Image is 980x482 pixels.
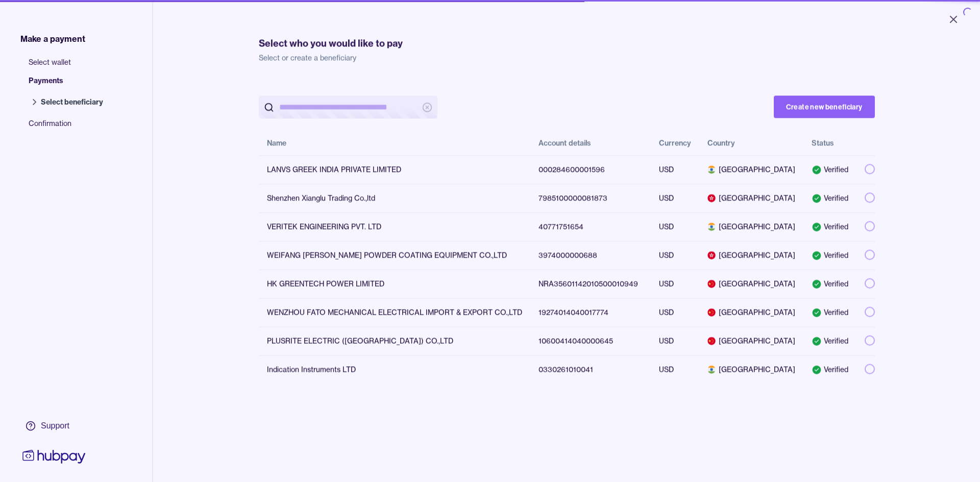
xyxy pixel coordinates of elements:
span: Payments [29,75,113,94]
button: Close [935,8,972,31]
div: Verified [812,307,848,317]
h1: Select who you would like to pay [259,36,875,50]
span: Make a payment [20,33,85,45]
td: USD [651,184,699,212]
span: [GEOGRAPHIC_DATA] [707,221,795,232]
td: USD [651,241,699,269]
input: search [279,95,417,118]
th: Currency [651,131,699,155]
td: 0330261010041 [530,355,651,384]
div: Verified [812,364,848,374]
div: Shenzhen Xianglu Trading Co.,ltd [267,193,522,203]
th: Status [803,131,856,155]
th: Account details [530,131,651,155]
div: Verified [812,278,848,289]
td: 10600414040000645 [530,326,651,355]
a: Support [20,415,88,437]
div: VERITEK ENGINEERING PVT. LTD [267,221,522,232]
td: 40771751654 [530,212,651,241]
p: Select or create a beneficiary [259,53,875,63]
div: WEIFANG [PERSON_NAME] POWDER COATING EQUIPMENT CO.,LTD [267,250,522,260]
span: [GEOGRAPHIC_DATA] [707,278,795,289]
td: 7985100000081873 [530,184,651,212]
span: [GEOGRAPHIC_DATA] [707,364,795,374]
td: USD [651,298,699,326]
div: HK GREENTECH POWER LIMITED [267,278,522,289]
span: [GEOGRAPHIC_DATA] [707,193,795,203]
span: [GEOGRAPHIC_DATA] [707,164,795,174]
th: Name [259,131,530,155]
td: USD [651,355,699,384]
div: WENZHOU FATO MECHANICAL ELECTRICAL IMPORT & EXPORT CO.,LTD [267,307,522,317]
span: Select wallet [29,57,113,75]
div: Verified [812,250,848,260]
div: Verified [812,336,848,346]
span: [GEOGRAPHIC_DATA] [707,250,795,260]
div: LANVS GREEK INDIA PRIVATE LIMITED [267,164,522,174]
td: USD [651,326,699,355]
div: Indication Instruments LTD [267,364,522,374]
td: 3974000000688 [530,241,651,269]
td: USD [651,155,699,184]
span: [GEOGRAPHIC_DATA] [707,307,795,317]
div: Support [41,420,69,432]
td: USD [651,212,699,241]
td: NRA35601142010500010949 [530,269,651,298]
div: Verified [812,221,848,232]
span: Select beneficiary [41,97,103,107]
td: USD [651,269,699,298]
div: PLUSRITE ELECTRIC ([GEOGRAPHIC_DATA]) CO.,LTD [267,336,522,346]
span: Confirmation [29,118,113,137]
div: Verified [812,164,848,174]
td: 000284600001596 [530,155,651,184]
span: [GEOGRAPHIC_DATA] [707,336,795,346]
th: Country [699,131,803,155]
td: 19274014040017774 [530,298,651,326]
button: Create new beneficiary [774,95,875,118]
div: Verified [812,193,848,203]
